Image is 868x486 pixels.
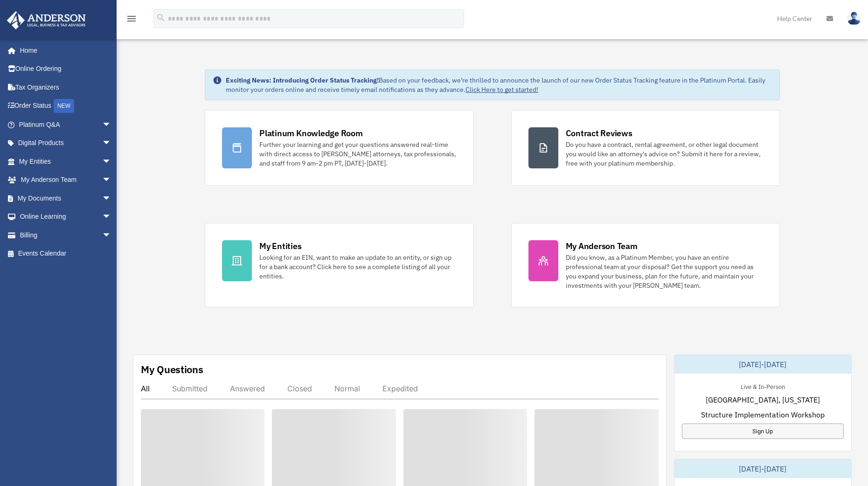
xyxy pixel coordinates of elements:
div: Answered [230,384,265,393]
a: Billingarrow_drop_down [7,226,125,244]
div: Do you have a contract, rental agreement, or other legal document you would like an attorney's ad... [566,140,763,168]
i: search [156,13,166,23]
img: User Pic [847,12,861,25]
a: My Entities Looking for an EIN, want to make an update to an entity, or sign up for a bank accoun... [205,223,473,307]
div: [DATE]-[DATE] [674,459,851,478]
a: My Anderson Team Did you know, as a Platinum Member, you have an entire professional team at your... [511,223,780,307]
div: My Questions [141,362,203,376]
a: Events Calendar [7,244,125,263]
a: Online Ordering [7,60,125,78]
div: My Anderson Team [566,240,638,252]
img: Anderson Advisors Platinum Portal [4,11,89,29]
i: menu [126,13,137,24]
div: Based on your feedback, we're thrilled to announce the launch of our new Order Status Tracking fe... [226,76,772,94]
a: Digital Productsarrow_drop_down [7,134,125,153]
span: arrow_drop_down [102,189,121,208]
div: Closed [287,384,312,393]
span: arrow_drop_down [102,226,121,245]
div: Normal [334,384,360,393]
div: Contract Reviews [566,127,632,139]
div: All [141,384,150,393]
span: arrow_drop_down [102,134,121,153]
span: arrow_drop_down [102,115,121,134]
span: [GEOGRAPHIC_DATA], [US_STATE] [706,394,820,405]
span: Structure Implementation Workshop [701,409,825,420]
div: Did you know, as a Platinum Member, you have an entire professional team at your disposal? Get th... [566,253,763,290]
div: Submitted [172,384,208,393]
a: Click Here to get started! [465,85,538,94]
span: arrow_drop_down [102,171,121,190]
a: Contract Reviews Do you have a contract, rental agreement, or other legal document you would like... [511,110,780,186]
div: Platinum Knowledge Room [259,127,363,139]
span: arrow_drop_down [102,208,121,227]
a: Platinum Q&Aarrow_drop_down [7,115,125,134]
div: Further your learning and get your questions answered real-time with direct access to [PERSON_NAM... [259,140,456,168]
div: NEW [54,99,74,113]
a: Order StatusNEW [7,97,125,116]
a: My Entitiesarrow_drop_down [7,152,125,171]
div: My Entities [259,240,301,252]
a: Online Learningarrow_drop_down [7,208,125,226]
a: menu [126,16,137,24]
div: Looking for an EIN, want to make an update to an entity, or sign up for a bank account? Click her... [259,253,456,281]
div: Live & In-Person [733,381,792,391]
a: My Anderson Teamarrow_drop_down [7,171,125,189]
strong: Exciting News: Introducing Order Status Tracking! [226,76,379,84]
a: Home [7,41,121,60]
a: My Documentsarrow_drop_down [7,189,125,208]
span: arrow_drop_down [102,152,121,171]
a: Platinum Knowledge Room Further your learning and get your questions answered real-time with dire... [205,110,473,186]
a: Sign Up [682,424,844,439]
a: Tax Organizers [7,78,125,97]
div: [DATE]-[DATE] [674,355,851,374]
div: Expedited [382,384,418,393]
